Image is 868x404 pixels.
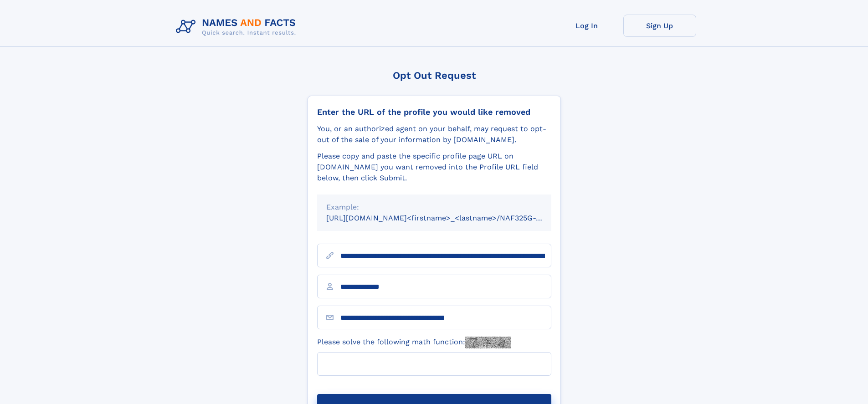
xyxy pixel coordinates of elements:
[317,107,551,117] div: Enter the URL of the profile you would like removed
[623,15,696,37] a: Sign Up
[326,202,542,213] div: Example:
[317,151,551,184] div: Please copy and paste the specific profile page URL on [DOMAIN_NAME] you want removed into the Pr...
[326,214,569,222] small: [URL][DOMAIN_NAME]<firstname>_<lastname>/NAF325G-xxxxxxxx
[317,337,511,348] label: Please solve the following math function:
[550,15,623,37] a: Log In
[317,123,551,145] div: You, or an authorized agent on your behalf, may request to opt-out of the sale of your informatio...
[172,15,303,39] img: Logo Names and Facts
[308,70,561,81] div: Opt Out Request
